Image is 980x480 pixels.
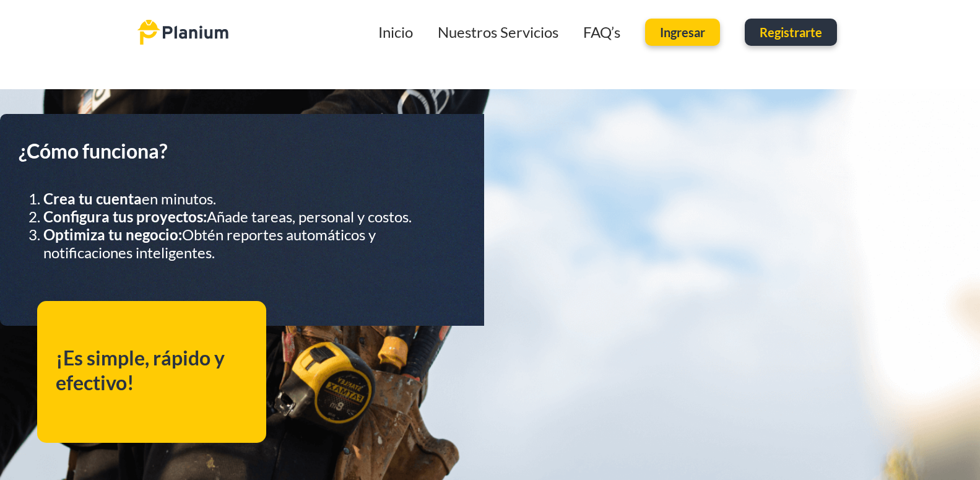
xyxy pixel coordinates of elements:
a: FAQ’s [583,23,620,41]
strong: Crea tu cuenta [43,190,142,207]
span: Registrarte [760,26,822,38]
a: Ingresar [645,19,720,46]
a: Nuestros Servicios [438,23,558,41]
li: en minutos. [43,190,466,208]
strong: Configura tus proyectos: [43,207,207,225]
span: Ingresar [660,26,705,38]
h2: ¿Cómo funciona? [19,139,466,164]
a: Inicio [378,23,413,41]
li: Obtén reportes automáticos y notificaciones inteligentes. [43,226,466,262]
li: Añade tareas, personal y costos. [43,208,466,226]
strong: ¡Es simple, rápido y efectivo! [56,346,225,395]
strong: Optimiza tu negocio: [43,225,182,243]
a: Registrarte [745,19,837,46]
